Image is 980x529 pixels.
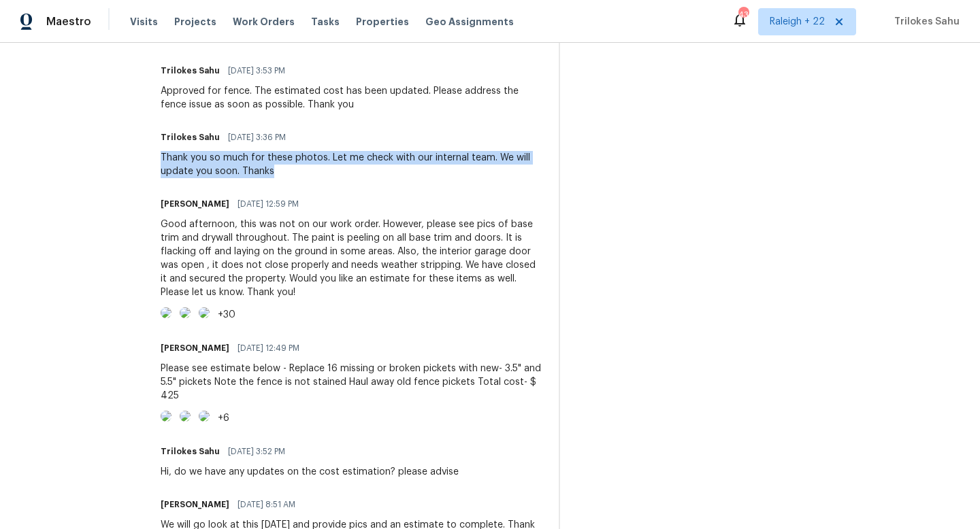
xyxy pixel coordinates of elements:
[161,84,542,112] div: Approved for fence. The estimated cost has been updated. Please address the fence issue as soon a...
[228,445,285,458] span: [DATE] 3:52 PM
[161,151,542,178] div: Thank you so much for these photos. Let me check with our internal team. We will update you soon....
[238,197,299,211] span: [DATE] 12:59 PM
[218,308,235,322] div: +30
[218,411,229,425] div: +6
[889,15,960,29] span: Trilokes Sahu
[356,15,409,29] span: Properties
[161,341,229,355] h6: [PERSON_NAME]
[228,131,286,144] span: [DATE] 3:36 PM
[161,445,220,458] h6: Trilokes Sahu
[130,15,158,29] span: Visits
[161,362,542,403] div: Please see estimate below - Replace 16 missing or broken pickets with new- 3.5" and 5.5" pickets ...
[238,498,295,511] span: [DATE] 8:51 AM
[425,15,514,29] span: Geo Assignments
[46,15,91,29] span: Maestro
[738,8,748,22] div: 436
[161,197,229,211] h6: [PERSON_NAME]
[161,218,542,299] div: Good afternoon, this was not on our work order. However, please see pics of base trim and drywall...
[161,498,229,511] h6: [PERSON_NAME]
[228,64,285,78] span: [DATE] 3:53 PM
[161,131,220,144] h6: Trilokes Sahu
[770,15,825,29] span: Raleigh + 22
[161,465,459,479] div: Hi, do we have any updates on the cost estimation? please advise
[233,15,295,29] span: Work Orders
[174,15,216,29] span: Projects
[238,341,299,355] span: [DATE] 12:49 PM
[161,64,220,78] h6: Trilokes Sahu
[311,17,340,27] span: Tasks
